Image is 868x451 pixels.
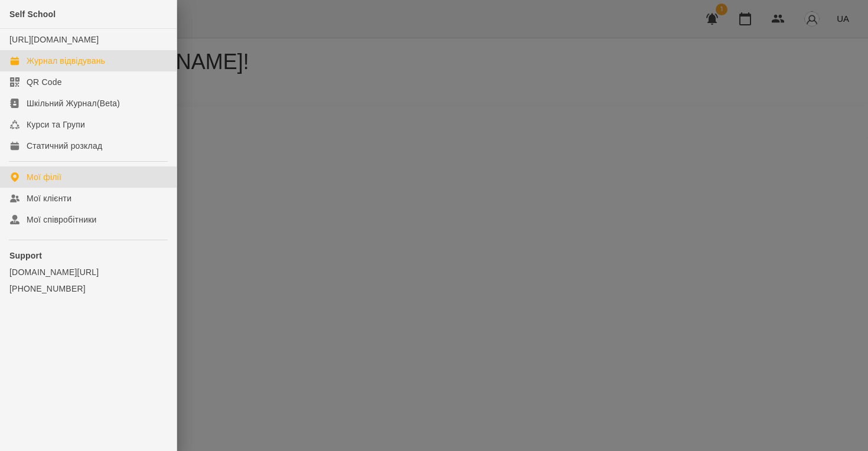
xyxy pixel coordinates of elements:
[27,119,85,130] div: Курси та Групи
[27,97,120,109] div: Шкільний Журнал(Beta)
[9,283,167,295] a: [PHONE_NUMBER]
[9,9,56,19] span: Self School
[27,76,62,88] div: QR Code
[27,171,61,183] div: Мої філії
[27,55,105,67] div: Журнал відвідувань
[9,266,167,278] a: [DOMAIN_NAME][URL]
[27,140,102,152] div: Статичний розклад
[27,214,97,225] div: Мої співробітники
[9,250,167,262] p: Support
[27,192,71,204] div: Мої клієнти
[9,35,99,44] a: [URL][DOMAIN_NAME]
